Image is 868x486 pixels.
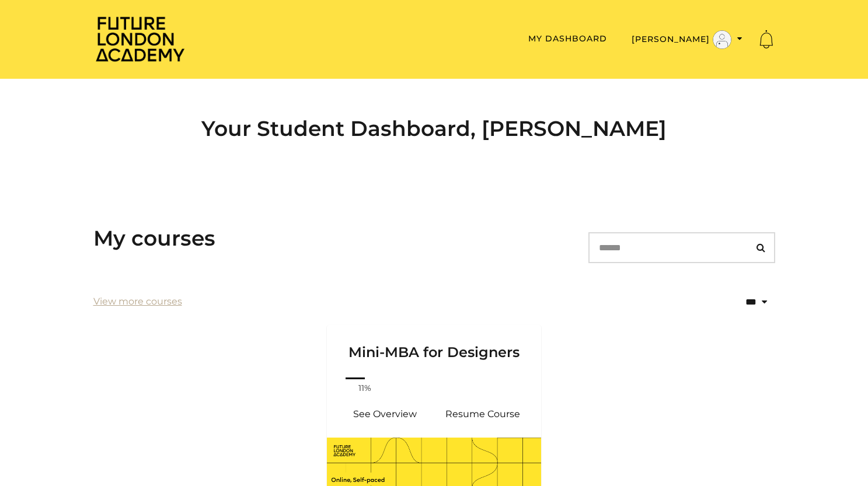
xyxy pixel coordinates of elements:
a: Mini-MBA for Designers [327,325,542,375]
h3: My courses [93,226,215,251]
h3: Mini-MBA for Designers [341,325,528,361]
a: View more courses [93,295,182,309]
a: My Dashboard [528,33,607,44]
a: Mini-MBA for Designers: Resume Course [434,400,532,428]
select: status [707,288,775,316]
button: Toggle menu [628,30,746,50]
img: Home Page [93,15,187,62]
h2: Your Student Dashboard, [PERSON_NAME] [93,116,775,141]
span: 11% [351,382,379,394]
a: Mini-MBA for Designers: See Overview [336,400,434,428]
